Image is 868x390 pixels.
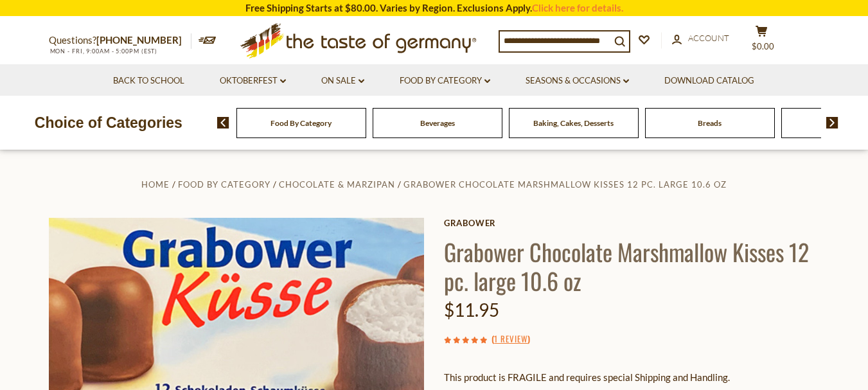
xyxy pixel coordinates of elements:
[178,179,270,190] a: Food By Category
[321,74,364,88] a: On Sale
[270,118,332,128] a: Food By Category
[698,118,722,128] a: Breads
[492,332,530,345] span: ( )
[444,237,820,295] h1: Grabower Chocolate Marshmallow Kisses 12 pc. large 10.6 oz
[526,74,629,88] a: Seasons & Occasions
[688,33,729,43] span: Account
[113,74,184,88] a: Back to School
[533,118,614,128] a: Baking, Cakes, Desserts
[444,299,499,321] span: $11.95
[49,48,158,55] span: MON - FRI, 9:00AM - 5:00PM (EST)
[664,74,754,88] a: Download Catalog
[96,34,182,46] a: [PHONE_NUMBER]
[217,117,229,129] img: previous arrow
[400,74,490,88] a: Food By Category
[444,369,820,386] p: This product is FRAGILE and requires special Shipping and Handling.
[826,117,838,129] img: next arrow
[532,2,623,13] a: Click here for details.
[141,179,170,190] a: Home
[494,332,527,346] a: 1 Review
[49,32,191,49] p: Questions?
[279,179,395,190] a: Chocolate & Marzipan
[743,25,781,57] button: $0.00
[444,218,820,228] a: Grabower
[220,74,286,88] a: Oktoberfest
[403,179,727,190] a: Grabower Chocolate Marshmallow Kisses 12 pc. large 10.6 oz
[672,31,729,46] a: Account
[420,118,455,128] a: Beverages
[752,41,774,51] span: $0.00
